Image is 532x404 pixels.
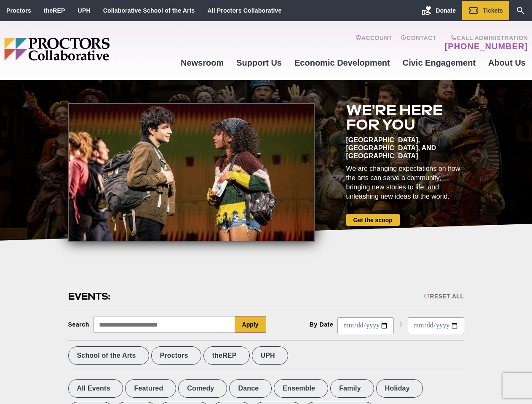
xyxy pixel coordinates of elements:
label: theREP [203,346,250,365]
label: Featured [125,379,176,398]
div: We are changing expectations on how the arts can serve a community, bringing new stories to life,... [346,164,464,201]
label: Family [330,379,374,398]
a: All Proctors Collaborative [207,7,281,14]
label: Dance [229,379,272,398]
a: Support Us [230,51,288,74]
label: Comedy [178,379,227,398]
a: About Us [482,51,532,74]
a: Tickets [462,1,509,20]
button: Apply [235,316,266,333]
a: Account [356,35,392,51]
a: theREP [44,7,65,14]
label: All Events [68,379,123,398]
h2: Events: [68,290,112,303]
label: Proctors [151,346,201,365]
a: Newsroom [174,51,230,74]
label: Holiday [376,379,423,398]
a: [PHONE_NUMBER] [445,41,528,51]
span: Call Administration [442,35,528,41]
a: Collaborative School of the Arts [103,7,195,14]
label: Ensemble [274,379,328,398]
div: Reset All [424,293,464,300]
img: Proctors logo [4,38,174,61]
a: Economic Development [288,51,396,74]
a: Contact [401,35,436,51]
a: UPH [78,7,91,14]
div: Search [68,321,90,328]
a: Get the scoop [346,214,400,226]
label: School of the Arts [68,346,149,365]
a: Donate [415,1,462,20]
a: Search [509,1,532,20]
div: By Date [310,321,334,328]
div: [GEOGRAPHIC_DATA], [GEOGRAPHIC_DATA], and [GEOGRAPHIC_DATA] [346,136,464,160]
h2: We're here for you [346,103,464,132]
label: UPH [252,346,288,365]
a: Proctors [6,7,31,14]
span: Donate [436,7,456,14]
span: Tickets [483,7,503,14]
a: Civic Engagement [396,51,482,74]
